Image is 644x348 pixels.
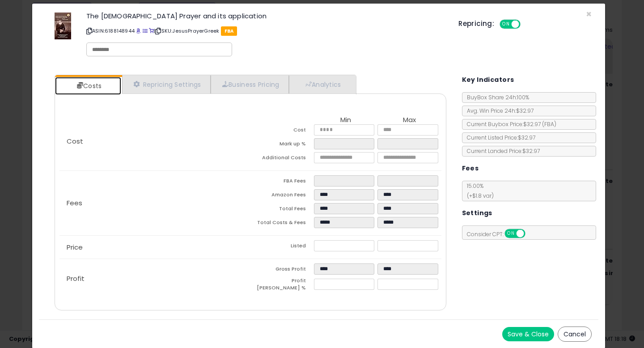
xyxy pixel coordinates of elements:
td: Listed [250,240,314,254]
a: All offer listings [143,27,148,34]
span: 15.00 % [462,182,494,199]
h3: The [DEMOGRAPHIC_DATA] Prayer and its application [86,13,445,19]
h5: Key Indicators [462,74,514,85]
span: OFF [524,230,538,238]
a: Your listing only [149,27,154,34]
h5: Fees [462,163,479,174]
span: Current Buybox Price: [462,120,556,128]
td: FBA Fees [250,175,314,189]
span: (+$1.8 var) [462,192,494,199]
td: Additional Costs [250,152,314,166]
span: × [586,8,592,21]
a: Analytics [289,75,355,93]
span: BuyBox Share 24h: 100% [462,93,529,101]
a: Costs [55,77,121,95]
button: Cancel [558,327,592,342]
img: 51piR3jllzL._SL60_.jpg [55,13,71,39]
span: OFF [519,21,534,28]
td: Cost [250,124,314,138]
span: FBA [221,26,237,36]
th: Min [314,116,377,124]
a: Repricing Settings [122,75,211,93]
p: Cost [59,138,250,145]
p: ASIN: 6188148944 | SKU: JesusPrayerGreek [86,24,445,38]
span: ON [500,21,512,28]
a: BuyBox page [136,27,141,34]
button: Save & Close [502,327,554,341]
p: Price [59,244,250,251]
span: ON [505,230,517,238]
span: Consider CPT: [462,230,537,238]
h5: Settings [462,208,492,219]
span: Avg. Win Price 24h: $32.97 [462,107,534,115]
td: Amazon Fees [250,189,314,203]
td: Mark up % [250,138,314,152]
span: Current Landed Price: $32.97 [462,147,540,155]
td: Profit [PERSON_NAME] % [250,277,314,294]
p: Profit [59,275,250,282]
span: Current Listed Price: $32.97 [462,134,535,141]
p: Fees [59,199,250,207]
td: Gross Profit [250,263,314,277]
span: $32.97 [523,120,556,128]
th: Max [377,116,441,124]
span: ( FBA ) [542,120,556,128]
h5: Repricing: [458,20,494,27]
a: Business Pricing [211,75,289,93]
td: Total Costs & Fees [250,217,314,231]
td: Total Fees [250,203,314,217]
